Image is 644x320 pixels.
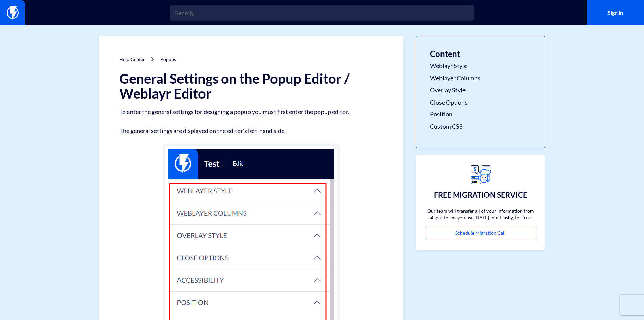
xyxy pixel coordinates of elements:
p: Our team will transfer all of your information from all platforms you use [DATE] into Flashy, for... [425,208,536,221]
a: Position [430,110,531,119]
a: Popups [160,56,176,62]
a: Close Options [430,98,531,107]
a: Help Center [119,56,145,62]
a: Custom CSS [430,122,531,131]
h1: General Settings on the Popup Editor / Weblayr Editor [119,71,383,101]
p: To enter the general settings for designing a popup you must first enter the popup editor. [119,108,383,116]
p: The general settings are displayed on the editor's left-hand side. [119,127,383,135]
a: Overlay Style [430,86,531,95]
h3: Content [430,49,531,58]
h3: FREE MIGRATION SERVICE [434,191,527,199]
a: Schedule Migration Call [425,227,536,239]
a: Weblayer Columns [430,74,531,83]
input: Search... [170,5,474,21]
a: Weblayr Style [430,62,531,70]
